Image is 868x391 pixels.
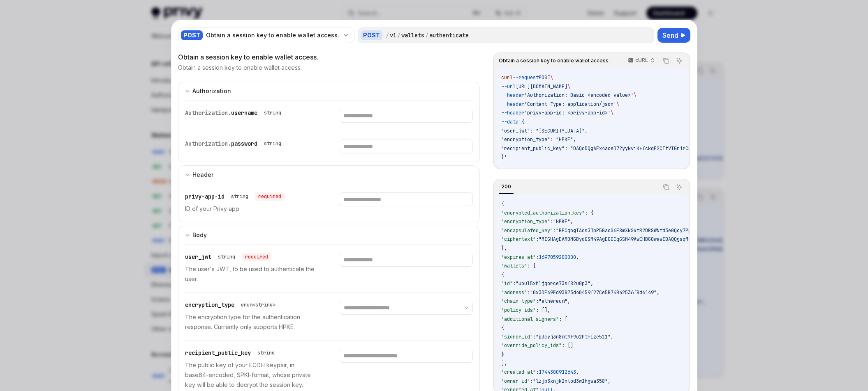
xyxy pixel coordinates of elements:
[501,307,536,313] span: "policy_ids"
[657,28,690,43] button: Send
[185,349,278,357] div: recipient_public_key
[178,64,302,72] p: Obtain a session key to enable wallet access.
[501,280,513,287] span: "id"
[185,312,319,332] p: The encryption type for the authentication response. Currently only supports HPKE.
[501,128,588,134] span: "user_jwt": "[SECURITY_DATA]",
[567,83,570,90] span: \
[657,289,660,296] span: ,
[539,254,576,261] span: 1697059200000
[539,298,567,304] span: "ethereum"
[501,334,533,340] span: "signer_id"
[501,369,536,375] span: "created_at"
[662,30,678,40] span: Send
[536,334,611,340] span: "p3cyj3n8mt9f9u2htfize511"
[429,31,469,39] div: authenticate
[536,298,539,304] span: :
[567,298,570,304] span: ,
[539,74,550,81] span: POST
[539,369,576,375] span: 1744300912643
[536,254,539,261] span: :
[516,83,567,90] span: [URL][DOMAIN_NAME]
[185,109,285,117] div: Authorization.username
[178,82,480,100] button: expand input section
[386,31,389,39] div: /
[501,136,576,143] span: "encryption_type": "HPKE",
[192,86,231,96] div: Authorization
[513,280,516,287] span: :
[501,74,513,81] span: curl
[242,253,271,261] div: required
[257,350,275,356] div: string
[536,307,550,313] span: : [],
[501,272,504,278] span: {
[590,280,593,287] span: ,
[401,31,424,39] div: wallets
[559,316,567,322] span: : [
[524,92,634,98] span: 'Authorization: Basic <encoded-value>'
[255,192,285,201] div: required
[501,227,553,234] span: "encapsulated_key"
[530,378,533,384] span: :
[501,342,562,349] span: "override_policy_ids"
[536,369,539,375] span: :
[264,110,281,116] div: string
[231,109,257,117] span: username
[635,57,648,64] p: cURL
[185,140,231,147] span: Authorization.
[661,55,671,66] button: Copy the contents from the code block
[178,27,354,44] button: POSTObtain a session key to enable wallet access.
[530,289,657,296] span: "0x3DE69Fd93873d40459f27Ce5B74B42536f8d6149"
[608,378,611,384] span: ,
[611,334,613,340] span: ,
[231,140,257,147] span: password
[185,301,234,309] span: encryption_type
[501,325,504,331] span: {
[185,193,225,200] span: privy-app-id
[178,226,480,244] button: expand input section
[390,31,396,39] div: v1
[585,210,593,216] span: : {
[501,289,527,296] span: "address"
[501,119,518,125] span: --data
[501,145,780,152] span: "recipient_public_key": "DAQcDQgAEx4aoeD72yykviK+fckqE2CItVIGn1rCnvCXZ1HgpOcMEMialRmTrqIK4oZlYd1"
[516,280,590,287] span: "ubul5xhljqorce73sf82u0p3"
[536,236,539,242] span: :
[661,182,671,192] button: Copy the contents from the code block
[185,253,271,261] div: user_jwt
[501,110,524,116] span: --header
[264,140,281,147] div: string
[674,182,685,192] button: Ask AI
[674,55,685,66] button: Ask AI
[361,30,382,40] div: POST
[611,110,613,116] span: \
[524,101,616,107] span: 'Content-Type: application/json'
[501,154,507,160] span: }'
[181,30,203,40] div: POST
[501,101,524,107] span: --header
[185,301,279,309] div: encryption_type
[553,227,556,234] span: :
[501,236,536,242] span: "ciphertext"
[218,254,235,260] div: string
[501,351,504,358] span: }
[556,227,815,234] span: "BECqbgIAcs3TpP5GadS6F8mXkSktR2DR8WNtd3e0Qcy7PpoRHEygpzjFWttntS+SEM3VSr4Thewh18ZP9chseLE="
[501,201,504,207] span: {
[185,349,251,357] span: recipient_public_key
[524,110,611,116] span: 'privy-app-id: <privy-app-id>'
[185,139,285,148] div: Authorization.password
[185,204,319,214] p: ID of your Privy app.
[499,182,514,192] div: 200
[501,254,536,261] span: "expires_at"
[501,378,530,384] span: "owner_id"
[576,369,579,375] span: ,
[499,57,610,64] span: Obtain a session key to enable wallet access.
[513,74,539,81] span: --request
[185,192,285,201] div: privy-app-id
[634,92,637,98] span: \
[501,245,507,252] span: },
[501,360,507,367] span: ],
[206,31,339,39] div: Obtain a session key to enable wallet access.
[501,298,536,304] span: "chain_type"
[550,74,553,81] span: \
[425,31,428,39] div: /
